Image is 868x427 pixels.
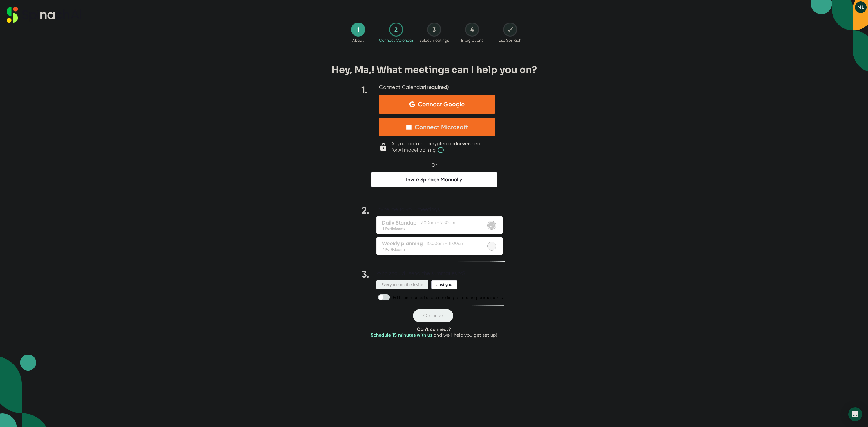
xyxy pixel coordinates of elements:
h3: Hey, Ma,! What meetings can I help you on? [331,64,537,75]
div: Connect Microsoft [415,123,468,131]
a: Schedule 15 minutes with us [371,332,432,338]
div: Connect Calendar [379,84,449,91]
div: Use Spinach [499,38,521,43]
div: About [352,38,364,43]
div: 3 [427,23,441,37]
img: Aehbyd4JwY73AAAAAElFTkSuQmCC [409,101,415,107]
div: and we'll help you get set up! [331,332,537,338]
button: ML [855,1,867,13]
span: for AI model training [391,147,480,154]
b: 1. [361,84,368,95]
b: Can't connect? [417,326,451,332]
b: never [457,141,470,146]
img: Following steps give you control of meetings that spinach can join [362,205,507,322]
span: Connect Google [418,101,465,107]
span: Invite Spinach Manually [371,172,497,187]
div: Open Intercom Messenger [848,407,862,421]
div: Select meetings [419,38,449,43]
div: Integrations [461,38,483,43]
div: 2 [389,23,403,37]
img: microsoft-white-squares.05348b22b8389b597c576c3b9d3cf43b.svg [406,124,412,130]
div: All your data is encrypted and used [391,141,480,154]
div: 4 [465,23,479,37]
div: Connect Calendar [379,38,413,43]
div: 1 [351,23,365,37]
b: (required) [425,84,449,90]
span: Or [432,162,437,168]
